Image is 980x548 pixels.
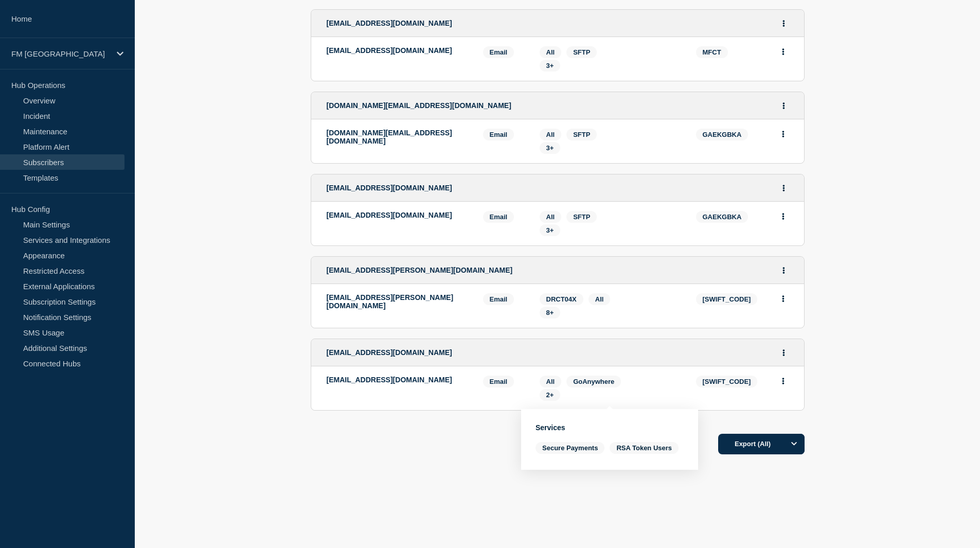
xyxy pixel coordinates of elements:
p: FM [GEOGRAPHIC_DATA] [11,49,110,58]
span: SFTP [573,213,590,221]
span: Email [483,376,514,387]
span: GoAnywhere [573,378,614,385]
p: [EMAIL_ADDRESS][PERSON_NAME][DOMAIN_NAME] [327,293,468,310]
span: [SWIFT_CODE] [696,293,758,305]
button: Actions [777,126,790,142]
button: Actions [777,180,790,196]
span: [EMAIL_ADDRESS][DOMAIN_NAME] [327,348,452,357]
button: Actions [777,44,790,60]
p: [EMAIL_ADDRESS][DOMAIN_NAME] [327,376,468,384]
span: GAEKGBKA [696,211,749,223]
span: Email [483,129,514,140]
button: Actions [777,208,790,224]
span: GAEKGBKA [696,129,749,140]
p: [EMAIL_ADDRESS][DOMAIN_NAME] [327,211,468,219]
p: [DOMAIN_NAME][EMAIL_ADDRESS][DOMAIN_NAME] [327,129,468,145]
span: Secure Payments [536,442,604,454]
span: [EMAIL_ADDRESS][PERSON_NAME][DOMAIN_NAME] [327,266,513,274]
button: Export (All) [718,434,805,454]
span: [EMAIL_ADDRESS][DOMAIN_NAME] [327,19,452,27]
span: All [546,48,555,56]
span: All [546,213,555,221]
p: [EMAIL_ADDRESS][DOMAIN_NAME] [327,46,468,55]
span: MFCT [696,46,728,58]
button: Actions [777,98,790,114]
span: 8+ [546,309,554,316]
button: Options [784,434,805,454]
span: All [546,378,555,385]
button: Actions [777,262,790,278]
button: Actions [777,291,790,307]
h3: Services [536,423,684,432]
span: [SWIFT_CODE] [696,376,758,387]
span: 3+ [546,62,554,69]
span: 3+ [546,226,554,234]
span: [EMAIL_ADDRESS][DOMAIN_NAME] [327,184,452,192]
span: [DOMAIN_NAME][EMAIL_ADDRESS][DOMAIN_NAME] [327,101,511,110]
span: SFTP [573,131,590,138]
span: Email [483,211,514,223]
span: 3+ [546,144,554,152]
span: Email [483,293,514,305]
button: Actions [777,373,790,389]
span: All [595,295,604,303]
button: Actions [777,345,790,361]
span: DRCT04X [546,295,577,303]
button: Actions [777,15,790,31]
span: Email [483,46,514,58]
span: All [546,131,555,138]
span: 2+ [546,391,554,399]
span: SFTP [573,48,590,56]
span: RSA Token Users [610,442,679,454]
